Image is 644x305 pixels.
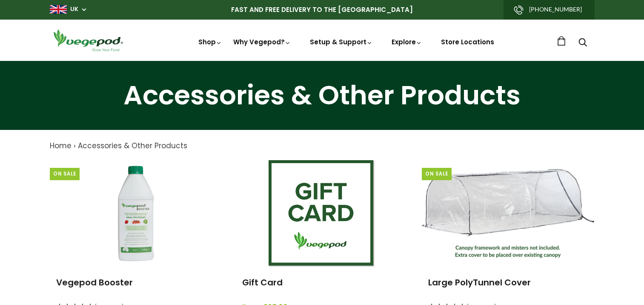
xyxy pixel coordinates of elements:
[50,141,72,151] a: Home
[70,5,78,14] a: UK
[50,141,595,152] nav: breadcrumbs
[578,39,587,48] a: Search
[198,37,222,46] a: Shop
[11,82,633,109] h1: Accessories & Other Products
[269,160,375,267] img: Gift Card
[242,276,283,288] a: Gift Card
[50,5,67,14] img: gb_large.png
[441,37,494,46] a: Store Locations
[392,37,422,46] a: Explore
[310,37,373,46] a: Setup & Support
[428,276,531,288] a: Large PolyTunnel Cover
[78,141,187,151] a: Accessories & Other Products
[74,141,76,151] span: ›
[233,37,291,46] a: Why Vegepod?
[422,169,594,258] img: Large PolyTunnel Cover
[50,28,126,52] img: Vegepod
[83,160,189,267] img: Vegepod Booster
[56,276,133,288] a: Vegepod Booster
